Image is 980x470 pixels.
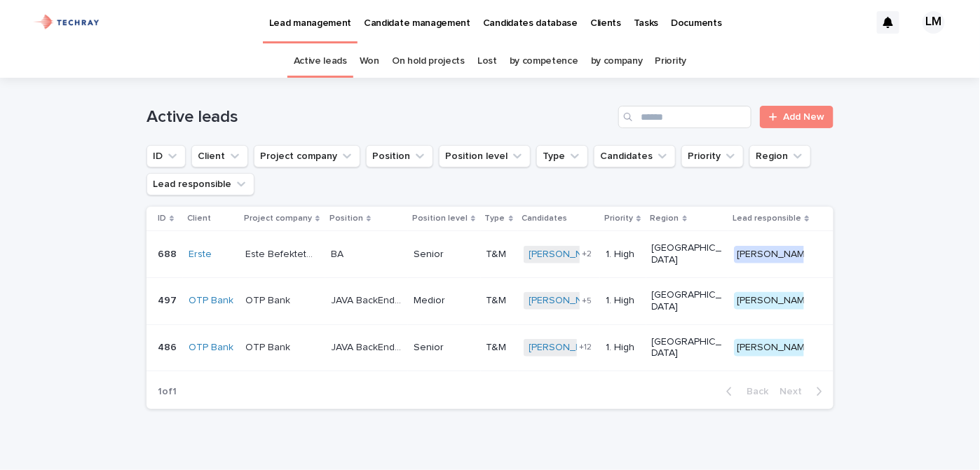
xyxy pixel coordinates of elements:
[331,246,346,261] p: BA
[187,211,211,226] p: Client
[189,249,212,261] a: Erste
[783,112,824,122] span: Add New
[733,211,801,226] p: Lead responsible
[147,277,833,324] tr: 497497 OTP Bank OTP BankOTP Bank JAVA BackEnd fejlesztő mediorJAVA BackEnd fejlesztő medior Medio...
[510,45,578,78] a: by competence
[591,45,643,78] a: by company
[749,145,811,167] button: Region
[147,375,188,409] p: 1 of 1
[245,339,293,354] p: OTP Bank
[254,145,360,167] button: Project company
[366,145,433,167] button: Position
[522,211,568,226] p: Candidates
[760,106,833,128] a: Add New
[734,292,816,310] div: [PERSON_NAME]
[583,297,592,305] span: + 5
[536,145,588,167] button: Type
[191,145,248,167] button: Client
[331,292,404,307] p: JAVA BackEnd fejlesztő medior
[606,249,640,261] p: 1. High
[606,295,640,307] p: 1. High
[147,173,254,195] button: Lead responsible
[158,246,179,261] p: 688
[147,324,833,371] tr: 486486 OTP Bank OTP BankOTP Bank JAVA BackEnd seniorJAVA BackEnd senior SeniorT&M[PERSON_NAME] +1...
[189,342,233,354] a: OTP Bank
[738,387,768,396] span: Back
[652,289,722,313] p: [GEOGRAPHIC_DATA]
[681,145,744,167] button: Priority
[331,339,404,354] p: JAVA BackEnd senior
[392,45,465,78] a: On hold projects
[774,385,833,398] button: Next
[329,211,363,226] p: Position
[655,45,687,78] a: Priority
[715,385,774,398] button: Back
[604,211,633,226] p: Priority
[529,295,620,307] a: [PERSON_NAME] (2)
[294,45,347,78] a: Active leads
[734,246,816,263] div: [PERSON_NAME]
[147,145,186,167] button: ID
[486,295,512,307] p: T&M
[158,339,179,354] p: 486
[618,106,751,128] input: Search
[606,342,640,354] p: 1. High
[594,145,676,167] button: Candidates
[245,292,293,307] p: OTP Bank
[529,249,606,261] a: [PERSON_NAME]
[583,250,592,258] span: + 2
[486,249,512,261] p: T&M
[923,11,945,34] div: LM
[529,342,606,354] a: [PERSON_NAME]
[412,211,468,226] p: Position level
[414,342,475,354] p: Senior
[486,342,512,354] p: T&M
[147,107,613,127] h1: Active leads
[580,343,592,352] span: + 12
[652,242,722,266] p: [GEOGRAPHIC_DATA]
[28,8,106,36] img: xG6Muz3VQV2JDbePcW7p
[158,211,166,226] p: ID
[439,145,531,167] button: Position level
[244,211,312,226] p: Project company
[147,231,833,278] tr: 688688 Erste Este Befektetési Zrt.Este Befektetési Zrt. BABA SeniorT&M[PERSON_NAME] +21. High[GEO...
[189,295,233,307] a: OTP Bank
[414,295,475,307] p: Medior
[477,45,497,78] a: Lost
[652,336,722,360] p: [GEOGRAPHIC_DATA]
[780,387,810,396] span: Next
[651,211,679,226] p: Region
[360,45,379,78] a: Won
[485,211,505,226] p: Type
[245,246,318,261] p: Este Befektetési Zrt.
[414,249,475,261] p: Senior
[158,292,179,307] p: 497
[734,339,816,357] div: [PERSON_NAME]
